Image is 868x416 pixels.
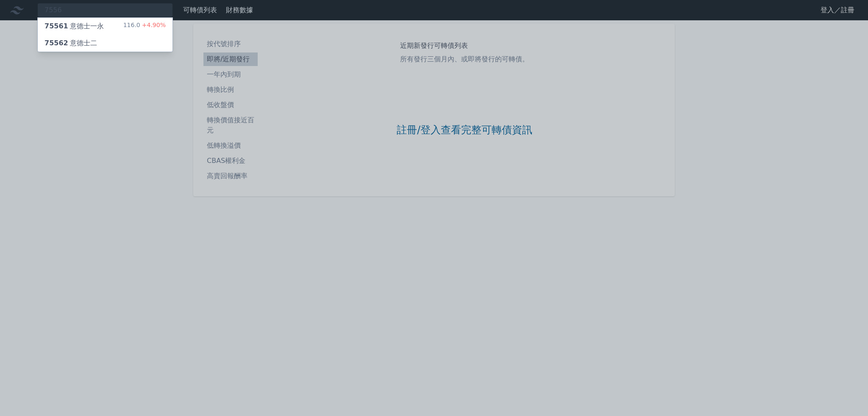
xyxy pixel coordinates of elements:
[45,38,97,48] div: 意德士二
[826,375,868,416] div: 聊天小工具
[45,21,104,31] div: 意德士一永
[45,39,68,47] span: 75562
[140,22,166,28] span: +4.90%
[45,22,68,30] span: 75561
[123,21,166,31] div: 116.0
[826,375,868,416] iframe: Chat Widget
[38,18,172,35] a: 75561意德士一永 116.0+4.90%
[38,35,172,52] a: 75562意德士二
